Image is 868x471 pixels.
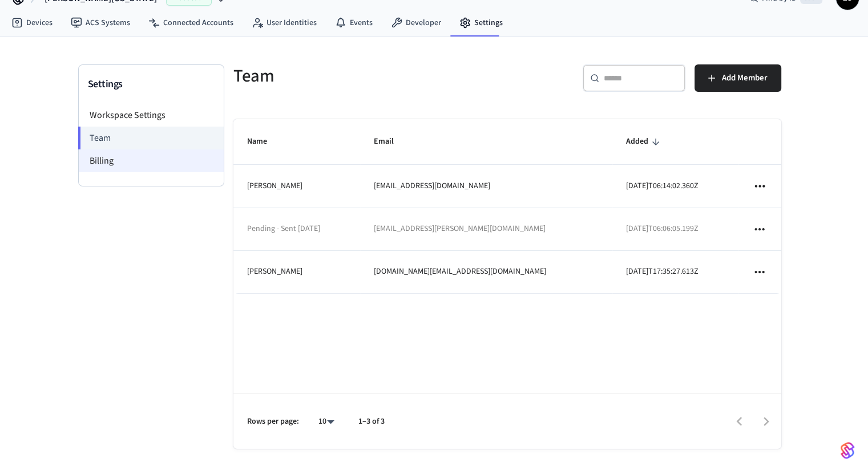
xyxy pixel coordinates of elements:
li: Team [78,127,224,149]
td: [DATE]T17:35:27.613Z [612,251,738,294]
a: ACS Systems [62,13,139,33]
span: Name [247,133,282,151]
span: Email [374,133,409,151]
a: Settings [450,13,512,33]
td: [DATE]T06:14:02.360Z [612,165,738,208]
a: Events [326,13,382,33]
span: Add Member [722,71,768,86]
td: [DATE]T06:06:05.199Z [612,208,738,251]
a: Developer [382,13,450,33]
a: Devices [2,13,62,33]
li: Billing [79,149,224,172]
a: Connected Accounts [139,13,243,33]
td: [EMAIL_ADDRESS][DOMAIN_NAME] [360,165,612,208]
span: Added [626,133,663,151]
td: [PERSON_NAME] [233,251,360,294]
li: Workspace Settings [79,104,224,127]
button: Add Member [695,64,781,92]
div: 10 [313,413,340,430]
p: Rows per page: [247,416,299,428]
table: sticky table [233,119,781,294]
td: [PERSON_NAME] [233,165,360,208]
a: User Identities [243,13,326,33]
td: [EMAIL_ADDRESS][PERSON_NAME][DOMAIN_NAME] [360,208,612,251]
td: [DOMAIN_NAME][EMAIL_ADDRESS][DOMAIN_NAME] [360,251,612,294]
h5: Team [233,64,500,88]
h3: Settings [88,76,215,92]
td: Pending - Sent [DATE] [233,208,360,251]
img: SeamLogoGradient.69752ec5.svg [841,441,854,460]
p: 1–3 of 3 [358,416,385,428]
